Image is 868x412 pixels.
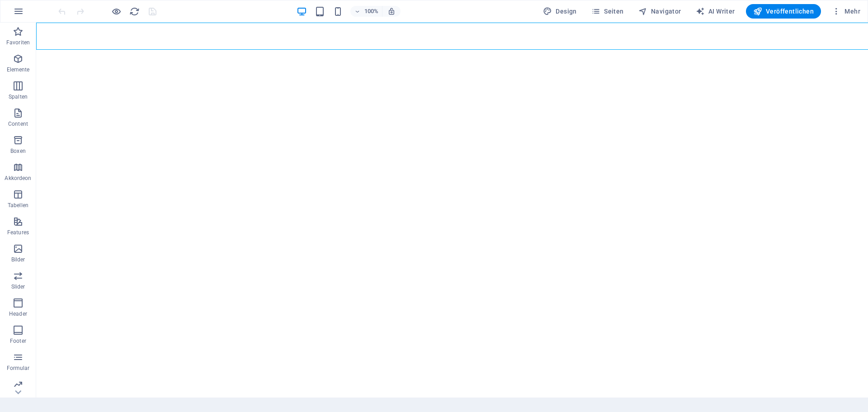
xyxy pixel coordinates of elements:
span: Mehr [832,7,860,16]
button: 100% [350,6,382,17]
p: Slider [11,283,25,290]
i: Bei Größenänderung Zoomstufe automatisch an das gewählte Gerät anpassen. [387,7,396,15]
p: Bilder [11,256,25,263]
i: Seite neu laden [129,6,140,17]
p: Content [8,120,28,128]
p: Formular [7,365,30,372]
button: Mehr [828,4,864,19]
p: Boxen [10,147,26,155]
button: Veröffentlichen [746,4,821,19]
div: Design (Strg+Alt+Y) [539,4,580,19]
p: Header [9,310,27,317]
button: Klicke hier, um den Vorschau-Modus zu verlassen [111,6,122,17]
button: Navigator [635,4,685,19]
span: Design [543,7,577,16]
p: Features [7,229,29,236]
p: Akkordeon [5,175,31,182]
button: AI Writer [692,4,739,19]
p: Tabellen [8,202,28,209]
span: Navigator [638,7,681,16]
h6: 100% [364,6,378,17]
p: Favoriten [6,39,30,46]
span: AI Writer [696,7,735,16]
button: Seiten [588,4,627,19]
p: Footer [10,337,26,345]
span: Seiten [591,7,624,16]
span: Veröffentlichen [753,7,814,16]
p: Elemente [7,66,30,73]
p: Spalten [9,93,28,100]
button: Design [539,4,580,19]
button: reload [129,6,140,17]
